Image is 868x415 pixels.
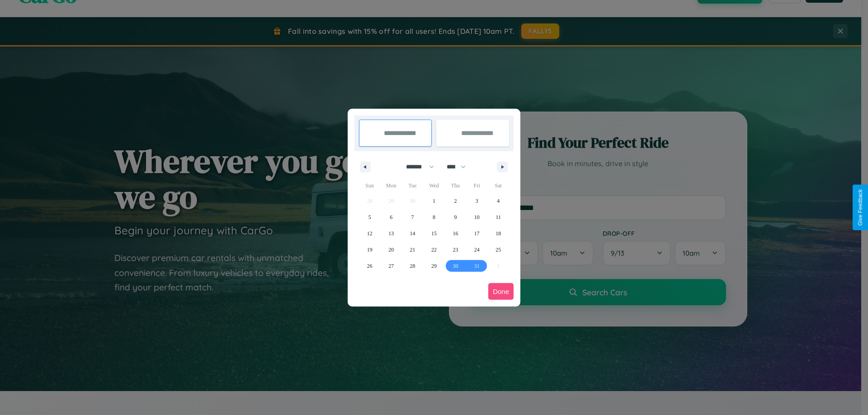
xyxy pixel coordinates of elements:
[359,209,380,225] button: 5
[390,209,392,225] span: 6
[453,258,458,274] span: 30
[488,193,509,209] button: 4
[466,209,487,225] button: 10
[380,242,401,258] button: 20
[402,242,423,258] button: 21
[410,242,415,258] span: 21
[388,225,394,242] span: 13
[368,209,371,225] span: 5
[388,242,394,258] span: 20
[359,178,380,193] span: Sun
[454,209,457,225] span: 9
[445,178,466,193] span: Thu
[488,225,509,242] button: 18
[359,242,380,258] button: 19
[466,193,487,209] button: 3
[445,193,466,209] button: 2
[367,258,373,274] span: 26
[857,189,863,226] div: Give Feedback
[380,225,401,242] button: 13
[445,242,466,258] button: 23
[466,225,487,242] button: 17
[402,225,423,242] button: 14
[423,225,444,242] button: 15
[474,225,480,242] span: 17
[488,242,509,258] button: 25
[402,258,423,274] button: 28
[488,209,509,225] button: 11
[495,225,501,242] span: 18
[423,242,444,258] button: 22
[359,258,380,274] button: 26
[423,209,444,225] button: 8
[367,225,373,242] span: 12
[474,209,480,225] span: 10
[445,225,466,242] button: 16
[423,258,444,274] button: 29
[411,209,414,225] span: 7
[495,242,501,258] span: 25
[410,258,415,274] span: 28
[380,209,401,225] button: 6
[423,193,444,209] button: 1
[433,193,435,209] span: 1
[431,225,437,242] span: 15
[476,193,478,209] span: 3
[431,242,437,258] span: 22
[466,242,487,258] button: 24
[380,178,401,193] span: Mon
[474,258,480,274] span: 31
[488,178,509,193] span: Sat
[402,178,423,193] span: Tue
[445,209,466,225] button: 9
[474,242,480,258] span: 24
[495,209,501,225] span: 11
[423,178,444,193] span: Wed
[402,209,423,225] button: 7
[454,193,457,209] span: 2
[466,258,487,274] button: 31
[380,258,401,274] button: 27
[453,225,458,242] span: 16
[453,242,458,258] span: 23
[488,283,514,300] button: Done
[431,258,437,274] span: 29
[433,209,435,225] span: 8
[388,258,394,274] span: 27
[359,225,380,242] button: 12
[367,242,373,258] span: 19
[445,258,466,274] button: 30
[466,178,487,193] span: Fri
[497,193,500,209] span: 4
[410,225,415,242] span: 14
